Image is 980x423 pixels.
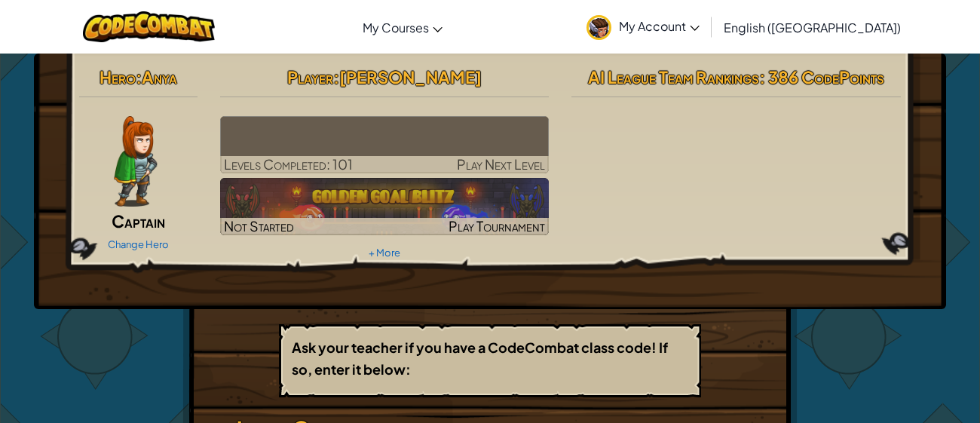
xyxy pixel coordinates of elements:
span: English ([GEOGRAPHIC_DATA]) [724,20,901,35]
span: Anya [142,66,177,87]
a: Play Next Level [220,116,550,173]
a: English ([GEOGRAPHIC_DATA]) [716,7,908,48]
span: : 386 CodePoints [759,66,884,87]
span: Player [287,66,333,87]
span: Hero [100,66,136,87]
span: My Courses [363,20,429,35]
img: avatar [586,15,611,40]
span: : [136,66,142,87]
span: [PERSON_NAME] [339,66,482,87]
span: My Account [619,18,700,34]
a: My Courses [355,7,450,48]
span: : [333,66,339,87]
img: CodeCombat logo [83,11,215,42]
a: Not StartedPlay Tournament [220,178,550,235]
span: Play Tournament [449,217,545,234]
span: Not Started [224,217,294,234]
span: Levels Completed: 101 [224,155,353,173]
a: My Account [579,3,707,51]
a: Change Hero [108,238,169,250]
span: Captain [112,210,165,231]
span: AI League Team Rankings [588,66,759,87]
span: Play Next Level [457,155,545,173]
b: Ask your teacher if you have a CodeCombat class code! If so, enter it below: [292,339,668,378]
img: captain-pose.png [114,116,157,207]
img: Golden Goal [220,178,550,235]
a: + More [369,247,400,259]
